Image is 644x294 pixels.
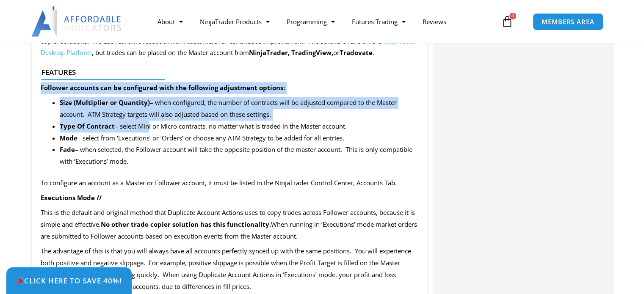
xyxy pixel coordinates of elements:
[60,97,419,121] li: – when configured, the number of contracts will be adjusted compared to the Master account. ATM S...
[6,267,132,294] a: 🎉Click Here to save 40%!
[278,12,343,31] a: Programming
[41,177,419,189] p: To configure an account as a Master or Follower account, it must be listed in the NinjaTrader Con...
[41,193,102,202] strong: Executions Mode //
[41,68,411,77] h4: Features
[16,277,122,284] span: Click Here to save 40%!
[60,144,419,168] li: – when selected, the Follower account will take the opposite position of the master account. This...
[414,12,455,31] a: Reviews
[60,121,419,132] li: – select Mini or Micro contracts, no matter what is traded in the Master account.
[60,134,77,142] strong: Mode
[542,19,594,25] span: MEMBERS AREA
[191,12,278,31] a: NinjaTrader Products
[60,122,115,130] strong: Type Of Contract
[60,132,419,144] li: – select from ‘Executions’ or ‘Orders’ or choose any ATM Strategy to be added for all entries.
[31,6,122,37] img: LogoAI | Affordable Indicators – NinjaTrader
[149,12,191,31] a: About
[17,277,24,284] img: 🎉
[533,13,603,30] a: MEMBERS AREA
[343,12,414,31] a: Futures Trading
[340,48,373,57] strong: Tradovate
[60,98,150,107] strong: Size (Multiplier or Quantity)
[60,145,75,154] strong: Fade
[249,48,333,57] strong: NinjaTrader, TradingView,
[149,12,499,31] nav: Menu
[41,245,419,292] p: The advantage of this is that you will always have all accounts perfectly synced up with the same...
[509,13,516,19] span: 0
[41,207,419,242] p: This is the default and original method that Duplicate Account Actions uses to copy trades across...
[101,220,271,228] strong: No other trade copier solution has this functionality.
[489,9,526,34] a: 0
